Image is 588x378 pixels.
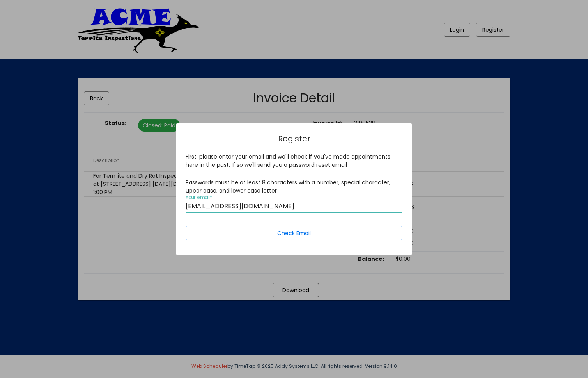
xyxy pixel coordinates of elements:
[186,153,402,169] div: First, please enter your email and we'll check if you've made appointments here in the past. If s...
[186,203,402,210] input: Your email
[186,178,402,195] div: Passwords must be at least 8 characters with a number, special character, upper case, and lower c...
[277,229,311,237] span: Check Email
[186,226,402,240] button: Register
[186,132,402,145] h1: Register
